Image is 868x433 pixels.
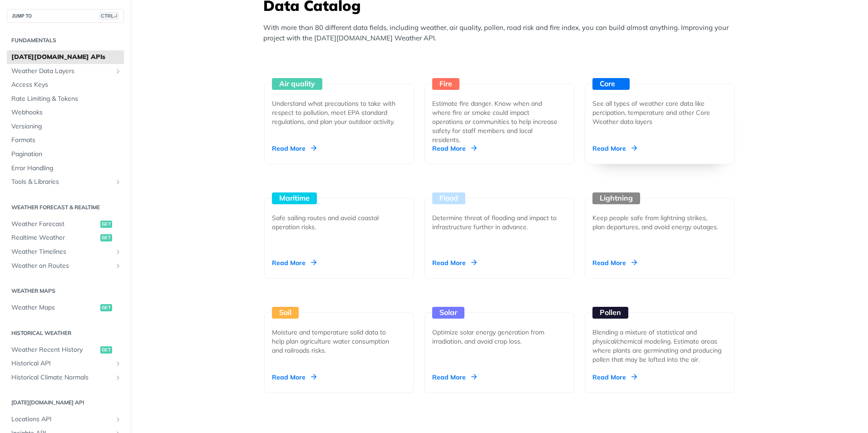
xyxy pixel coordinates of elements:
span: Rate Limiting & Tokens [11,94,122,103]
a: Historical APIShow subpages for Historical API [7,357,124,370]
p: With more than 80 different data fields, including weather, air quality, pollen, road risk and fi... [263,23,740,43]
a: Solar Optimize solar energy generation from irradiation, and avoid crop loss. Read More [421,279,578,393]
div: Understand what precautions to take with respect to pollution, meet EPA standard regulations, and... [272,99,399,126]
a: Access Keys [7,78,124,92]
div: Core [592,78,630,90]
a: Weather Data LayersShow subpages for Weather Data Layers [7,64,124,78]
div: Pollen [592,307,628,319]
a: Pagination [7,148,124,161]
button: Show subpages for Weather on Routes [114,262,122,270]
a: Historical Climate NormalsShow subpages for Historical Climate Normals [7,371,124,384]
div: Read More [592,144,637,153]
span: get [100,304,112,311]
span: Access Keys [11,80,122,89]
span: Tools & Libraries [11,177,112,187]
span: Pagination [11,150,122,159]
a: Soil Moisture and temperature solid data to help plan agriculture water consumption and railroads... [261,279,418,393]
span: Formats [11,136,122,145]
span: Historical API [11,359,112,368]
span: Locations API [11,415,112,424]
button: Show subpages for Tools & Libraries [114,178,122,186]
div: Determine threat of flooding and impact to infrastructure further in advance. [432,213,559,231]
button: Show subpages for Historical API [114,360,122,367]
a: Flood Determine threat of flooding and impact to infrastructure further in advance. Read More [421,164,578,279]
div: Keep people safe from lightning strikes, plan departures, and avoid energy outages. [592,213,720,231]
div: Fire [432,78,459,90]
button: JUMP TOCTRL-/ [7,9,124,23]
a: Error Handling [7,162,124,175]
a: Core See all types of weather core data like percipation, temperature and other Core Weather data... [581,50,738,164]
div: Solar [432,307,464,319]
div: Blending a mixture of statistical and physical/chemical modeling. Estimate areas where plants are... [592,328,727,364]
span: Weather on Routes [11,261,112,271]
a: Weather TimelinesShow subpages for Weather Timelines [7,245,124,259]
span: get [100,346,112,354]
button: Show subpages for Historical Climate Normals [114,374,122,381]
div: Lightning [592,192,640,204]
span: Weather Timelines [11,247,112,256]
a: Weather Mapsget [7,301,124,315]
div: Maritime [272,192,317,204]
span: Webhooks [11,108,122,117]
div: Moisture and temperature solid data to help plan agriculture water consumption and railroads risks. [272,328,399,355]
div: Read More [272,144,316,153]
a: Maritime Safe sailing routes and avoid coastal operation risks. Read More [261,164,418,279]
a: Webhooks [7,106,124,119]
span: Versioning [11,122,122,131]
span: Weather Recent History [11,345,98,354]
span: Realtime Weather [11,233,98,242]
span: [DATE][DOMAIN_NAME] APIs [11,53,122,62]
a: Locations APIShow subpages for Locations API [7,413,124,426]
div: Read More [592,258,637,267]
div: Read More [432,258,477,267]
a: Rate Limiting & Tokens [7,92,124,106]
h2: Weather Maps [7,287,124,295]
span: get [100,234,112,241]
div: Read More [592,373,637,382]
button: Show subpages for Weather Data Layers [114,68,122,75]
a: Fire Estimate fire danger. Know when and where fire or smoke could impact operations or communiti... [421,50,578,164]
div: Read More [432,144,477,153]
a: Formats [7,133,124,147]
a: Weather on RoutesShow subpages for Weather on Routes [7,259,124,273]
h2: [DATE][DOMAIN_NAME] API [7,399,124,407]
h2: Fundamentals [7,36,124,44]
a: Tools & LibrariesShow subpages for Tools & Libraries [7,175,124,189]
span: get [100,221,112,228]
span: Weather Maps [11,303,98,312]
a: Air quality Understand what precautions to take with respect to pollution, meet EPA standard regu... [261,50,418,164]
h2: Weather Forecast & realtime [7,203,124,212]
div: Read More [272,258,316,267]
a: Weather Forecastget [7,217,124,231]
a: [DATE][DOMAIN_NAME] APIs [7,50,124,64]
span: Historical Climate Normals [11,373,112,382]
div: Flood [432,192,465,204]
div: Estimate fire danger. Know when and where fire or smoke could impact operations or communities to... [432,99,559,144]
a: Realtime Weatherget [7,231,124,245]
div: Read More [432,373,477,382]
button: Show subpages for Locations API [114,416,122,423]
h2: Historical Weather [7,329,124,337]
span: CTRL-/ [99,12,119,20]
div: Optimize solar energy generation from irradiation, and avoid crop loss. [432,328,559,346]
div: Read More [272,373,316,382]
span: Weather Forecast [11,220,98,229]
a: Pollen Blending a mixture of statistical and physical/chemical modeling. Estimate areas where pla... [581,279,738,393]
div: Safe sailing routes and avoid coastal operation risks. [272,213,399,231]
div: Air quality [272,78,322,90]
button: Show subpages for Weather Timelines [114,248,122,256]
a: Versioning [7,120,124,133]
div: See all types of weather core data like percipation, temperature and other Core Weather data layers [592,99,720,126]
a: Weather Recent Historyget [7,343,124,357]
span: Weather Data Layers [11,67,112,76]
a: Lightning Keep people safe from lightning strikes, plan departures, and avoid energy outages. Rea... [581,164,738,279]
span: Error Handling [11,164,122,173]
div: Soil [272,307,299,319]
